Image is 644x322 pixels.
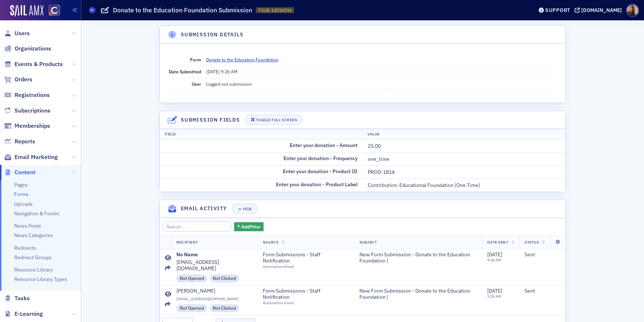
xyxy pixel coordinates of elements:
span: New Form Submission - Donate to the Education Foundation | [359,288,477,301]
td: Enter your donation - Product ID [160,166,363,179]
div: Not Opened [176,274,207,282]
img: SailAMX [10,5,44,17]
div: one_time [368,155,561,163]
a: Resource Library Types [14,276,67,282]
a: Orders [4,76,32,83]
div: Not Opened [176,304,207,312]
div: Not Clicked [210,274,240,282]
span: Form Submissions - Staff Notification [263,288,343,301]
span: E-Learning [15,310,43,318]
a: Organizations [4,45,51,53]
a: Redirect Groups [14,254,52,261]
a: Uploads [14,201,33,207]
div: Sent [525,252,561,258]
span: Email Marketing [15,153,58,161]
a: Forms [14,191,29,197]
span: Orders [15,76,32,83]
span: Recipient [176,240,198,245]
div: Hide [243,207,252,211]
img: SailAMX [49,5,60,16]
td: Enter your donation - Amount [160,140,363,153]
span: [DATE] [206,69,221,74]
input: Search… [162,221,232,232]
span: Tasks [15,294,30,302]
a: Resource Library [14,266,53,273]
div: [PERSON_NAME] [176,288,215,294]
a: Email Marketing [4,153,58,161]
a: Users [4,29,30,37]
a: Memberships [4,122,50,130]
span: Reports [15,138,35,146]
th: Value [362,129,565,140]
a: Reports [4,138,35,146]
div: Automation Email [263,301,343,305]
span: [DATE] [487,288,502,294]
div: Contribution: Educational Foundation (One Time) [368,182,561,189]
h4: Submission Details [181,31,244,38]
span: Status [525,240,539,245]
span: Add Filter [241,223,261,230]
span: Source [263,240,278,245]
span: No Name [176,252,198,258]
a: [PERSON_NAME] [176,288,253,294]
span: Form Submissions - Staff Notification [263,252,343,264]
td: Enter your donation - Product Label [160,179,363,192]
a: Donate to the Education Foundation [206,56,284,63]
button: Hide [232,204,257,214]
span: Date Sent [487,240,508,245]
span: Organizations [15,45,51,53]
a: View Homepage [44,5,60,17]
span: [EMAIL_ADDRESS][DOMAIN_NAME] [176,297,253,301]
a: Registrations [4,91,50,99]
div: Support [545,7,570,13]
span: User [192,81,201,87]
span: Memberships [15,122,50,130]
span: New Form Submission - Donate to the Education Foundation | [359,252,477,264]
span: Content [15,168,36,176]
span: Users [15,29,30,37]
span: Events & Products [15,60,63,68]
div: PROD-1814 [368,168,561,176]
h4: Email Activity [181,205,227,212]
div: Sent [525,288,561,294]
div: Automation Email [263,264,343,269]
div: 25.00 [368,142,561,150]
div: [DOMAIN_NAME] [581,7,622,13]
button: [DOMAIN_NAME] [575,8,624,13]
span: [EMAIL_ADDRESS][DOMAIN_NAME] [176,259,253,272]
a: Pages [14,182,28,188]
a: News Posts [14,223,41,229]
time: 9:26 AM [487,257,501,262]
a: Content [4,168,36,176]
span: Profile [626,4,639,17]
div: Toggle Full Screen [256,118,297,122]
span: Registrations [15,91,50,99]
time: 9:26 AM [487,294,501,299]
td: Enter your donation - Frequency [160,152,363,166]
span: Subject [359,240,377,245]
a: Tasks [4,294,30,302]
a: Navigation & Footer [14,210,60,217]
th: Field [160,129,363,140]
span: 9:26 AM [221,69,237,74]
button: AddFilter [234,222,264,231]
a: Subscriptions [4,107,50,115]
span: [DATE] [487,251,502,258]
a: Form Submissions - Staff NotificationAutomation Email [263,288,349,305]
span: Form [190,57,201,62]
button: Toggle Full Screen [245,115,303,125]
a: Form Submissions - Staff NotificationAutomation Email [263,252,349,269]
span: FSUB-14034296 [258,7,292,13]
h1: Donate to the Education Foundation Submission [113,6,252,15]
a: E-Learning [4,310,43,318]
dd: Logged out submission [206,78,557,90]
span: Subscriptions [15,107,50,115]
a: News Categories [14,232,53,239]
h4: Submission Fields [181,116,240,124]
a: Redirects [14,245,36,251]
div: Not Clicked [210,304,240,312]
span: Date Submitted [169,69,201,74]
a: Events & Products [4,60,63,68]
